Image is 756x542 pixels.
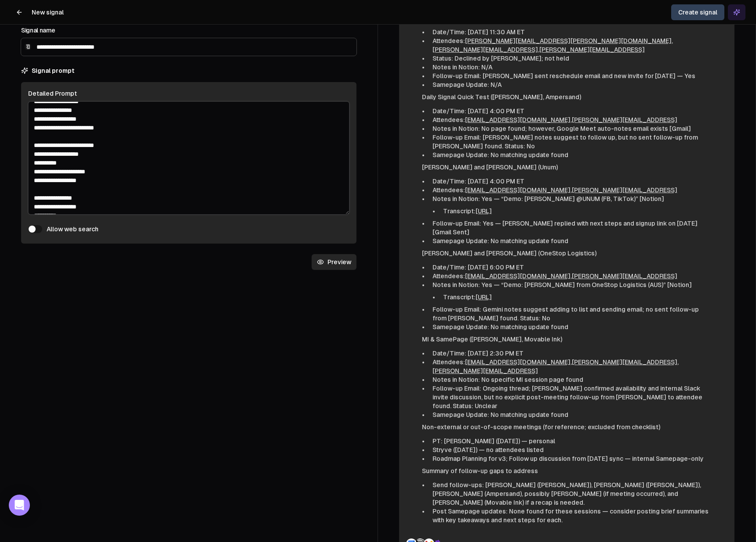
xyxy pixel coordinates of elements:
[429,151,712,159] li: Samepage Update: No matching update found
[312,254,356,270] button: Preview
[429,219,712,237] li: Follow-up Email: Yes — [PERSON_NAME] replied with next steps and signup link on [DATE] [Gmail Sent]
[465,116,571,123] a: [EMAIL_ADDRESS][DOMAIN_NAME]
[465,273,571,280] a: [EMAIL_ADDRESS][DOMAIN_NAME]
[429,115,712,124] li: Attendees: ,
[429,36,712,54] li: Attendees: , ,
[572,116,677,123] a: [PERSON_NAME][EMAIL_ADDRESS]
[47,225,98,233] label: Allow web search
[429,80,712,89] li: Samepage Update: N/A
[433,367,538,374] a: [PERSON_NAME][EMAIL_ADDRESS]
[32,8,64,17] h1: New signal
[9,495,30,516] div: Open Intercom Messenger
[422,467,712,475] p: Summary of follow-up gaps to address
[572,359,677,366] a: [PERSON_NAME][EMAIL_ADDRESS]
[429,124,712,133] li: Notes in Notion: No page found; however, Google Meet auto-notes email exists [Gmail]
[429,454,712,463] li: Roadmap Planning for v3; Follow up discussion from [DATE] sync — internal Samepage-only
[429,54,712,63] li: Status: Declined by [PERSON_NAME]; not held
[476,294,492,301] a: [URL]
[32,66,74,75] h3: Signal prompt
[429,28,712,36] li: Date/Time: [DATE] 11:30 AM ET
[429,280,712,302] li: Notes in Notion: Yes — “Demo: [PERSON_NAME] from OneStop Logistics (AUS)” [Notion]
[429,194,712,215] li: Notes in Notion: Yes — “Demo: [PERSON_NAME] @UNUM (FB, TikTok)” [Notion]
[422,93,712,101] p: Daily Signal Quick Test ([PERSON_NAME], Ampersand)
[440,293,712,302] li: Transcript:
[429,437,712,445] li: PT: [PERSON_NAME] ([DATE]) — personal
[671,4,724,20] button: Create signal
[429,358,712,375] li: Attendees: , ,
[429,237,712,245] li: Samepage Update: No matching update found
[429,272,712,280] li: Attendees: ,
[429,186,712,194] li: Attendees: ,
[25,43,31,50] img: Samepage
[21,26,356,35] h3: Signal name
[476,208,492,215] a: [URL]
[429,305,712,323] li: Follow-up Email: Gemini notes suggest adding to list and sending email; no sent follow-up from [P...
[465,359,571,366] a: [EMAIL_ADDRESS][DOMAIN_NAME]
[572,273,677,280] a: [PERSON_NAME][EMAIL_ADDRESS]
[433,46,538,53] a: [PERSON_NAME][EMAIL_ADDRESS]
[429,72,712,80] li: Follow-up Email: [PERSON_NAME] sent reschedule email and new invite for [DATE] — Yes
[422,163,712,172] p: [PERSON_NAME] and [PERSON_NAME] (Unum)
[429,263,712,272] li: Date/Time: [DATE] 6:00 PM ET
[422,249,712,258] p: [PERSON_NAME] and [PERSON_NAME] (OneStop Logistics)
[429,445,712,454] li: Stryve ([DATE]) — no attendees listed
[429,63,712,72] li: Notes in Notion: N/A
[429,133,712,151] li: Follow-up Email: [PERSON_NAME] notes suggest to follow up, but no sent follow-up from [PERSON_NAM...
[422,423,712,431] p: Non-external or out-of-scope meetings (for reference; excluded from checklist)
[429,349,712,358] li: Date/Time: [DATE] 2:30 PM ET
[429,507,712,524] li: Post Samepage updates: None found for these sessions — consider posting brief summaries with key ...
[429,177,712,186] li: Date/Time: [DATE] 4:00 PM ET
[572,187,677,194] a: [PERSON_NAME][EMAIL_ADDRESS]
[429,481,712,507] li: Send follow-ups: [PERSON_NAME] ([PERSON_NAME]), [PERSON_NAME] ([PERSON_NAME]), [PERSON_NAME] (Amp...
[429,323,712,331] li: Samepage Update: No matching update found
[28,89,349,98] div: Detailed Prompt
[465,187,571,194] a: [EMAIL_ADDRESS][DOMAIN_NAME]
[440,207,712,215] li: Transcript:
[422,335,712,344] p: MI & SamePage ([PERSON_NAME], Movable Ink)
[429,410,712,419] li: Samepage Update: No matching update found
[429,384,712,410] li: Follow-up Email: Ongoing thread; [PERSON_NAME] confirmed availability and internal Slack invite d...
[429,107,712,115] li: Date/Time: [DATE] 4:00 PM ET
[429,375,712,384] li: Notes in Notion: No specific MI session page found
[539,46,645,53] a: [PERSON_NAME][EMAIL_ADDRESS]
[465,37,672,44] a: [PERSON_NAME][EMAIL_ADDRESS][PERSON_NAME][DOMAIN_NAME]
